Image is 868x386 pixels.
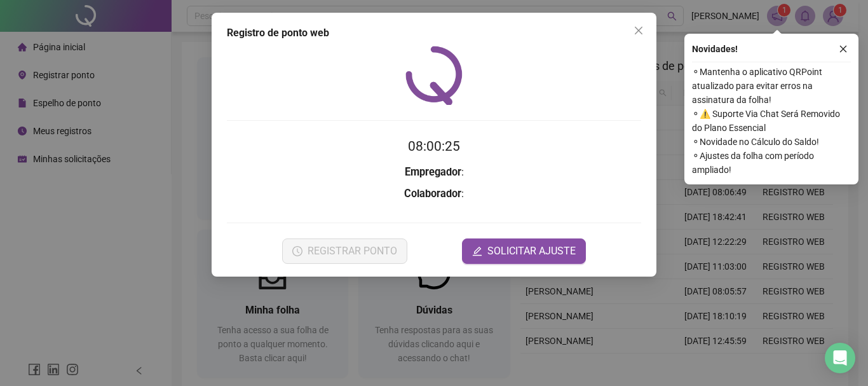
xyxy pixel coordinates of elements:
[472,246,482,256] span: edit
[227,25,641,41] div: Registro de ponto web
[282,238,407,264] button: REGISTRAR PONTO
[628,20,649,41] button: Close
[404,188,461,200] strong: Colaborador
[405,46,463,105] img: QRPoint
[487,244,576,259] span: SOLICITAR AJUSTE
[839,45,848,53] span: close
[405,166,461,178] strong: Empregador
[227,164,641,181] h3: :
[227,186,641,202] h3: :
[692,42,738,56] span: Novidades !
[692,107,851,135] span: ⚬ ⚠️ Suporte Via Chat Será Removido do Plano Essencial
[692,135,851,149] span: ⚬ Novidade no Cálculo do Saldo!
[692,149,851,177] span: ⚬ Ajustes da folha com período ampliado!
[408,139,460,154] time: 08:00:25
[462,238,586,264] button: editSOLICITAR AJUSTE
[634,25,644,36] span: close
[692,65,851,107] span: ⚬ Mantenha o aplicativo QRPoint atualizado para evitar erros na assinatura da folha!
[825,343,855,373] div: Open Intercom Messenger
